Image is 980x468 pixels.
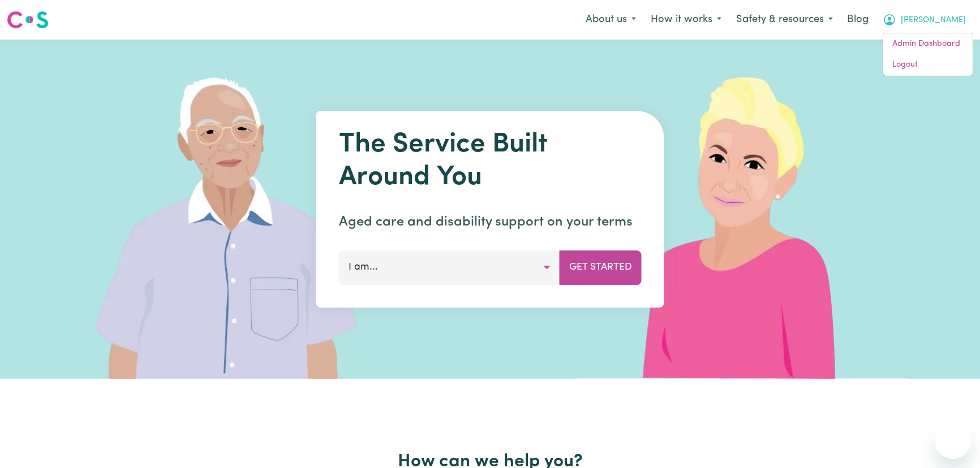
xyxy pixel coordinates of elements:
button: My Account [875,8,973,32]
button: Safety & resources [729,8,840,32]
img: Careseekers logo [7,10,49,30]
p: Aged care and disability support on your terms [339,212,642,232]
button: About us [578,8,643,32]
a: Blog [840,7,875,32]
button: I am... [339,250,560,284]
div: My Account [883,33,973,76]
h1: The Service Built Around You [339,129,642,194]
span: [PERSON_NAME] [901,14,966,27]
a: Admin Dashboard [883,33,973,55]
button: Get Started [560,250,642,284]
button: How it works [643,8,729,32]
a: Careseekers logo [7,7,49,33]
a: Logout [883,54,973,76]
iframe: Button to launch messaging window [935,423,971,459]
